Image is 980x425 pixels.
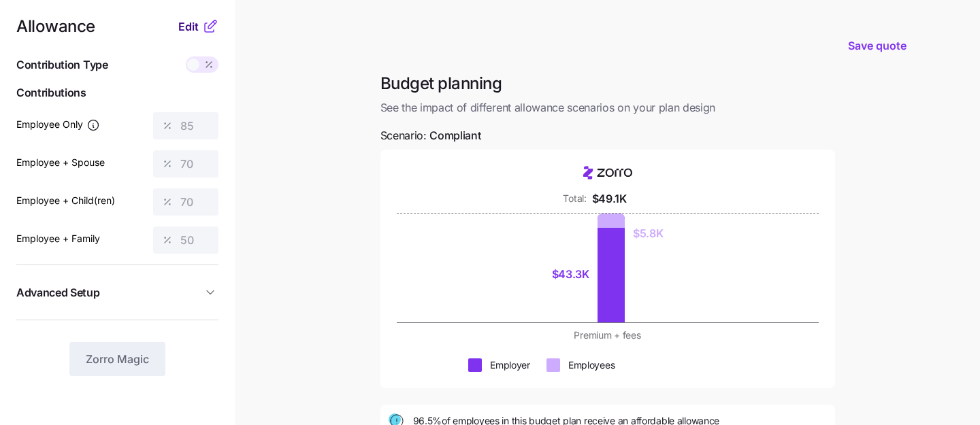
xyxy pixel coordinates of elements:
div: $49.1K [592,190,627,207]
span: Save quote [848,37,906,54]
label: Employee + Child(ren) [16,193,115,208]
span: See the impact of different allowance scenarios on your plan design [380,99,835,116]
span: Scenario: [380,127,481,144]
div: Total: [563,192,586,205]
span: Contributions [16,84,218,101]
button: Save quote [837,27,917,65]
div: Employees [568,358,615,372]
div: Employer [490,358,530,372]
label: Employee + Spouse [16,155,105,170]
div: Premium + fees [440,328,775,342]
div: $5.8K [633,225,663,242]
label: Employee + Family [16,231,100,246]
span: Allowance [16,18,95,35]
h1: Budget planning [380,73,835,94]
span: Zorro Magic [86,351,149,367]
button: Advanced Setup [16,276,218,309]
span: Contribution Type [16,56,108,73]
span: Compliant [429,127,480,144]
button: Edit [178,18,202,35]
span: Advanced Setup [16,284,100,301]
label: Employee Only [16,117,100,132]
button: Zorro Magic [69,342,165,376]
div: $43.3K [552,266,589,283]
span: Edit [178,18,199,35]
